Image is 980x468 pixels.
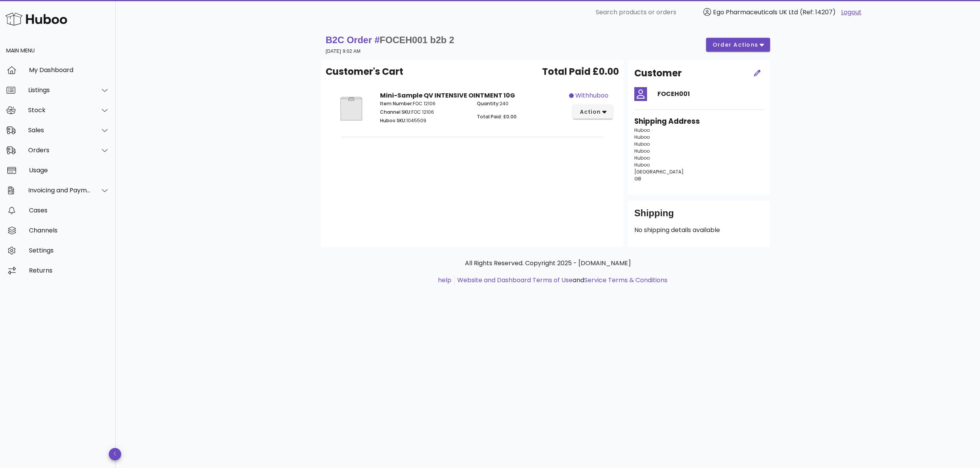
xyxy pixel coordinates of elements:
[634,207,764,226] div: Shipping
[326,35,454,45] strong: B2C Order #
[634,155,650,161] span: Huboo
[657,89,764,99] h4: FOCEH001
[634,134,650,140] span: Huboo
[800,8,836,17] span: (Ref: 14207)
[634,168,684,175] span: [GEOGRAPHIC_DATA]
[28,126,91,134] div: Sales
[326,65,403,79] span: Customer's Cart
[706,38,770,52] button: order actions
[28,106,91,114] div: Stock
[634,141,650,147] span: Huboo
[712,41,759,49] span: order actions
[634,66,682,80] h2: Customer
[634,226,764,235] p: No shipping details available
[579,108,601,116] span: action
[326,49,361,54] small: [DATE] 9:02 AM
[380,100,413,107] span: Item Number:
[29,247,110,254] div: Settings
[477,100,564,107] p: 240
[477,100,500,107] span: Quantity:
[380,100,468,107] p: FOC 12106
[380,109,411,115] span: Channel SKU:
[634,127,650,133] span: Huboo
[28,146,91,154] div: Orders
[29,66,110,74] div: My Dashboard
[634,116,764,127] h3: Shipping Address
[29,207,110,214] div: Cases
[29,267,110,274] div: Returns
[841,8,862,17] a: Logout
[380,35,454,45] span: FOCEH001 b2b 2
[634,162,650,168] span: Huboo
[29,167,110,174] div: Usage
[477,113,517,120] span: Total Paid: £0.00
[28,86,91,94] div: Listings
[438,276,451,285] a: help
[573,105,613,119] button: action
[542,65,619,79] span: Total Paid £0.00
[455,276,667,285] li: and
[380,109,468,116] p: FOC 12106
[634,175,641,182] span: GB
[380,117,468,124] p: 1045509
[327,259,769,268] p: All Rights Reserved. Copyright 2025 - [DOMAIN_NAME]
[713,8,798,17] span: Ego Pharmaceuticals UK Ltd
[380,117,406,124] span: Huboo SKU:
[332,91,371,126] img: Product Image
[28,187,91,194] div: Invoicing and Payments
[29,227,110,234] div: Channels
[380,91,515,100] strong: Mini-Sample QV INTENSIVE OINTMENT 10G
[575,91,608,100] span: withhuboo
[457,276,573,285] a: Website and Dashboard Terms of Use
[5,11,67,27] img: Huboo Logo
[584,276,667,285] a: Service Terms & Conditions
[634,148,650,154] span: Huboo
